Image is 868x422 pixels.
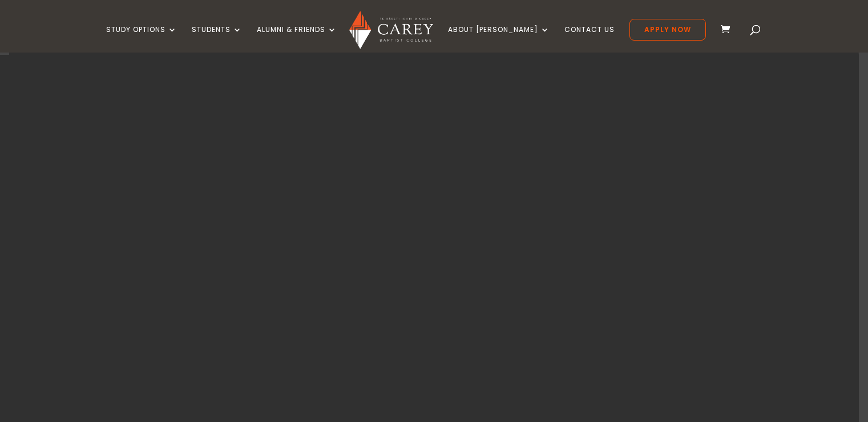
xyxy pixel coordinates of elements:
[629,19,706,41] a: Apply Now
[257,26,337,53] a: Alumni & Friends
[349,11,433,49] img: Carey Baptist College
[448,26,550,53] a: About [PERSON_NAME]
[106,26,177,53] a: Study Options
[564,26,615,53] a: Contact Us
[192,26,242,53] a: Students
